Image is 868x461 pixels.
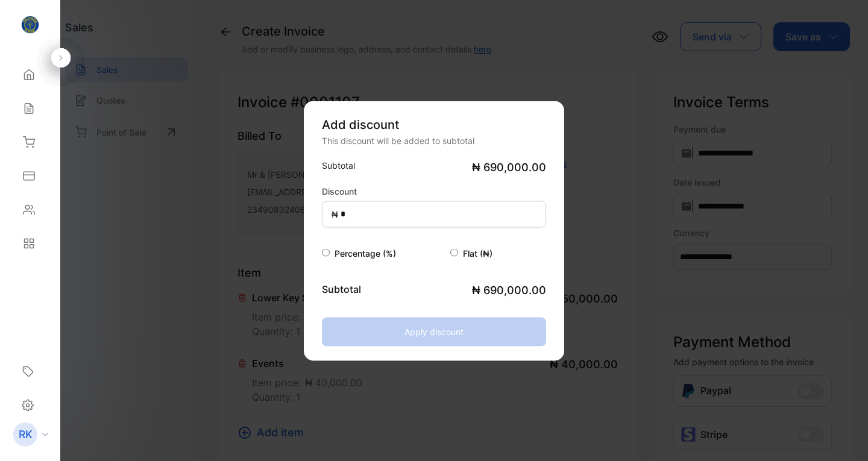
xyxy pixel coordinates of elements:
[322,158,355,171] p: Subtotal
[322,184,357,197] label: Discount
[463,248,492,258] span: Flat (₦)
[472,281,546,298] span: ₦ 690,000.00
[332,207,338,220] span: ₦
[322,115,546,133] p: Add discount
[335,248,396,258] span: Percentage (%)
[817,410,868,461] iframe: LiveChat chat widget
[19,427,33,442] p: RK
[322,317,546,346] button: Apply discount
[322,281,361,296] p: Subtotal
[21,16,39,34] img: logo
[472,158,546,175] span: ₦ 690,000.00
[322,134,546,146] div: This discount will be added to subtotal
